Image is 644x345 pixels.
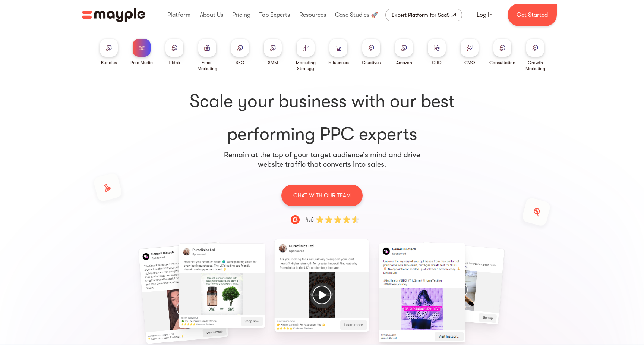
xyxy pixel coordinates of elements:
[258,3,292,27] div: Top Experts
[508,4,557,26] a: Get Started
[510,258,644,345] iframe: Chat Widget
[194,60,221,72] div: Email Marketing
[328,39,349,66] a: Influencers
[297,3,328,27] div: Resources
[268,60,278,66] div: SMM
[362,39,381,66] a: Creatives
[328,60,349,66] div: Influencers
[168,60,180,66] div: Tiktok
[236,60,244,66] div: SEO
[95,90,549,113] span: Scale your business with our best
[181,245,263,326] div: 2 / 15
[432,60,442,66] div: CRO
[194,39,221,72] a: Email Marketing
[395,39,413,66] a: Amazon
[396,60,412,66] div: Amazon
[468,6,502,24] a: Log In
[306,215,314,224] div: 4.6
[428,39,446,66] a: CRO
[224,150,420,169] p: Remain at the top of your target audience's mind and drive website traffic that converts into sales.
[230,3,252,27] div: Pricing
[392,10,450,19] div: Expert Platform for SaaS
[80,245,163,341] div: 1 / 15
[231,39,249,66] a: SEO
[292,60,319,72] div: Marketing Strategy
[165,39,183,66] a: Tiktok
[489,39,515,66] a: Consultation
[165,3,192,27] div: Platform
[130,39,153,66] a: Paid Media
[95,90,549,146] h1: performing PPC experts
[385,9,462,21] a: Expert Platform for SaaS
[130,60,153,66] div: Paid Media
[489,60,515,66] div: Consultation
[522,39,549,72] a: Growth Marketing
[82,8,145,22] a: home
[101,60,117,66] div: Bundles
[481,245,563,321] div: 5 / 15
[264,39,282,66] a: SMM
[292,39,319,72] a: Marketing Strategy
[100,39,118,66] a: Bundles
[381,245,463,340] div: 4 / 15
[293,191,351,200] p: CHAT WITH OUR TEAM
[522,60,549,72] div: Growth Marketing
[464,60,475,66] div: CMO
[362,60,381,66] div: Creatives
[281,184,363,206] a: CHAT WITH OUR TEAM
[82,8,145,22] img: Mayple logo
[461,39,479,66] a: CMO
[281,245,363,326] div: 3 / 15
[198,3,225,27] div: About Us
